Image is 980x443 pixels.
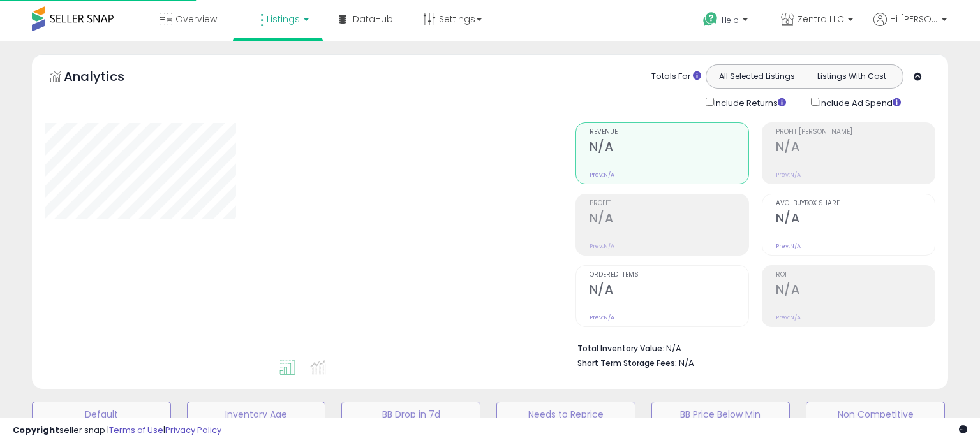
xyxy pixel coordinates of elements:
small: Prev: N/A [590,242,614,250]
span: DataHub [353,13,393,25]
h2: N/A [776,211,935,228]
span: Help [722,15,739,25]
h2: N/A [590,211,748,228]
a: Help [693,2,761,41]
a: Hi [PERSON_NAME] [873,13,947,41]
span: Hi [PERSON_NAME] [890,13,938,25]
button: Needs to Reprice [496,402,635,427]
a: Privacy Policy [165,424,221,436]
span: Avg. Buybox Share [776,200,935,207]
h5: Analytics [64,68,149,89]
button: BB Price Below Min [651,402,791,427]
small: Prev: N/A [776,242,801,250]
b: Short Term Storage Fees: [577,358,677,368]
h2: N/A [776,282,935,300]
i: Get Help [702,11,718,27]
span: Listings [267,13,300,25]
span: Zentra LLC [798,13,844,25]
li: N/A [577,340,926,355]
a: Terms of Use [109,424,163,436]
small: Prev: N/A [776,314,801,321]
div: seller snap | | [13,425,221,437]
span: Revenue [590,129,748,136]
div: Totals For [651,71,701,83]
button: All Selected Listings [709,68,805,85]
button: Default [32,402,171,427]
small: Prev: N/A [590,314,614,321]
h2: N/A [590,282,748,300]
span: N/A [679,357,694,369]
b: Total Inventory Value: [577,343,664,354]
small: Prev: N/A [590,171,614,178]
span: ROI [776,272,935,279]
button: Listings With Cost [804,68,899,85]
span: Profit [PERSON_NAME] [776,129,935,136]
span: Overview [175,13,217,25]
h2: N/A [590,140,748,157]
strong: Copyright [13,424,59,436]
button: BB Drop in 7d [341,402,480,427]
div: Include Ad Spend [801,95,921,110]
span: Profit [590,200,748,207]
h2: N/A [776,140,935,157]
button: Non Competitive [806,402,945,427]
small: Prev: N/A [776,171,801,178]
button: Inventory Age [187,402,326,427]
div: Include Returns [696,95,801,110]
span: Ordered Items [590,272,748,279]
